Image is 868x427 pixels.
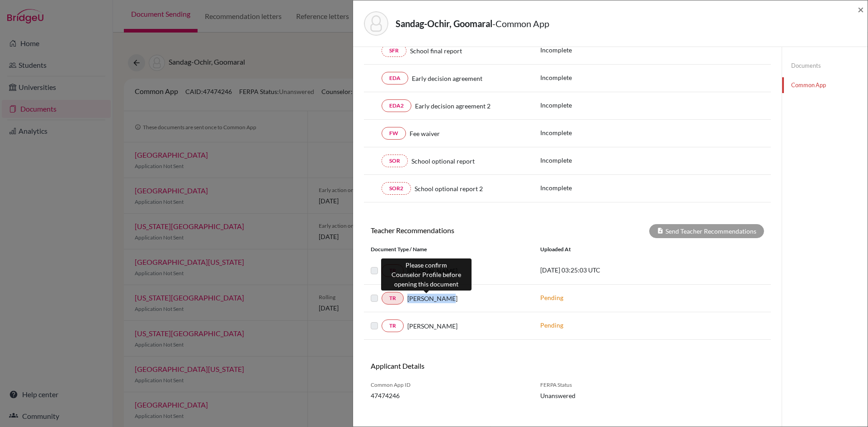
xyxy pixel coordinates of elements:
span: Early decision agreement 2 [415,101,491,111]
a: TR [382,292,404,305]
div: Please confirm Counselor Profile before opening this document [381,258,472,291]
span: - Common App [492,18,549,29]
span: School optional report [411,156,475,166]
a: EDA [382,72,408,84]
p: Incomplete [540,73,633,82]
div: Send Teacher Recommendations [649,224,764,238]
span: Fee waiver [410,129,440,138]
p: Pending [540,293,662,302]
a: EDA2 [382,99,411,112]
h6: Applicant Details [371,361,561,370]
span: 47474246 [371,391,527,400]
a: Documents [782,58,868,74]
p: Incomplete [540,155,633,165]
p: Incomplete [540,100,633,110]
span: Early decision agreement [412,74,482,83]
span: School optional report 2 [415,184,483,193]
span: × [858,3,864,16]
a: SFR [382,44,406,57]
a: SOR [382,155,408,167]
span: FERPA Status [540,381,628,389]
p: Incomplete [540,45,633,55]
p: [DATE] 03:25:03 UTC [540,265,662,275]
h6: Teacher Recommendations [364,226,567,235]
div: Uploaded at [533,245,669,253]
a: FW [382,127,406,140]
a: Common App [782,77,868,93]
p: Incomplete [540,128,633,137]
button: Close [858,4,864,15]
p: Pending [540,320,662,330]
span: [PERSON_NAME] [407,321,458,331]
span: Common App ID [371,381,527,389]
a: TR [382,319,404,332]
div: Document Type / Name [364,245,533,253]
span: Unanswered [540,391,628,400]
a: SOR2 [382,182,411,195]
p: Incomplete [540,183,633,192]
span: School final report [410,46,462,56]
span: [PERSON_NAME] [407,294,458,303]
strong: Sandag-Ochir, Goomaral [396,18,492,29]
